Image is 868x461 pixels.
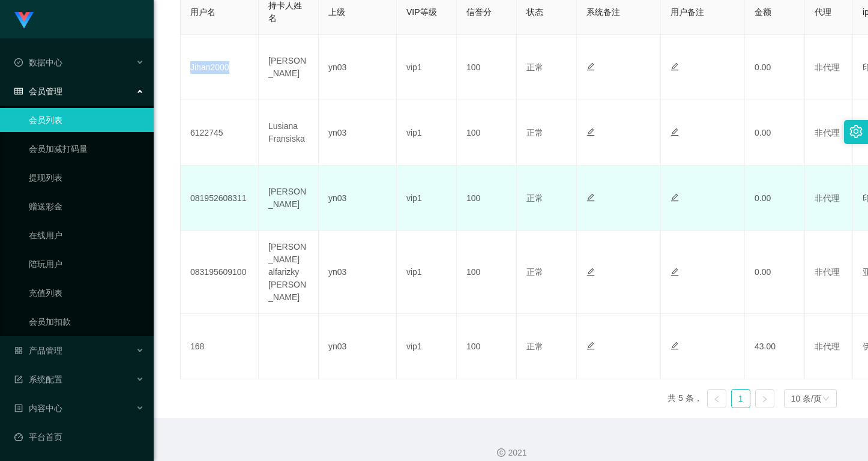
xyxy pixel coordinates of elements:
[181,166,259,231] td: 081952608311
[259,35,319,100] td: [PERSON_NAME]
[671,62,679,71] i: 图标: edit
[29,223,144,247] a: 在线用户
[457,166,517,231] td: 100
[181,231,259,314] td: 083195609100
[328,7,345,17] span: 上级
[713,396,720,403] i: 图标: left
[29,108,144,132] a: 会员列表
[745,166,805,231] td: 0.00
[761,396,768,403] i: 图标: right
[586,268,595,276] i: 图标: edit
[526,128,543,137] span: 正常
[319,35,397,100] td: yn03
[457,231,517,314] td: 100
[259,231,319,314] td: [PERSON_NAME] alfarizky [PERSON_NAME]
[29,252,144,276] a: 陪玩用户
[14,86,62,96] span: 会员管理
[14,346,23,355] i: 图标: appstore-o
[707,389,726,408] li: 上一页
[671,342,679,350] i: 图标: edit
[190,7,215,17] span: 用户名
[526,342,543,351] span: 正常
[849,125,863,138] i: 图标: setting
[815,267,840,277] span: 非代理
[745,35,805,100] td: 0.00
[397,35,457,100] td: vip1
[497,448,505,457] i: 图标: copyright
[457,100,517,166] td: 100
[14,58,62,67] span: 数据中心
[457,35,517,100] td: 100
[586,342,595,350] i: 图标: edit
[526,62,543,72] span: 正常
[14,404,23,412] i: 图标: profile
[815,62,840,72] span: 非代理
[671,7,704,17] span: 用户备注
[526,7,543,17] span: 状态
[14,12,34,29] img: logo.9652507e.png
[397,100,457,166] td: vip1
[815,193,840,203] span: 非代理
[29,137,144,161] a: 会员加减打码量
[14,87,23,95] i: 图标: table
[586,128,595,136] i: 图标: edit
[397,231,457,314] td: vip1
[755,389,774,408] li: 下一页
[319,314,397,379] td: yn03
[259,166,319,231] td: [PERSON_NAME]
[14,403,62,413] span: 内容中心
[815,128,840,137] span: 非代理
[822,395,830,403] i: 图标: down
[745,231,805,314] td: 0.00
[14,375,23,384] i: 图标: form
[671,128,679,136] i: 图标: edit
[731,389,750,408] li: 1
[457,314,517,379] td: 100
[732,390,750,408] a: 1
[586,7,620,17] span: 系统备注
[259,100,319,166] td: Lusiana Fransiska
[29,310,144,334] a: 会员加扣款
[526,267,543,277] span: 正常
[268,1,302,23] span: 持卡人姓名
[181,100,259,166] td: 6122745
[755,7,771,17] span: 金额
[29,194,144,218] a: 赠送彩金
[29,166,144,190] a: 提现列表
[14,346,62,355] span: 产品管理
[815,7,831,17] span: 代理
[586,193,595,202] i: 图标: edit
[745,314,805,379] td: 43.00
[319,166,397,231] td: yn03
[397,166,457,231] td: vip1
[671,268,679,276] i: 图标: edit
[181,35,259,100] td: Jihan2000
[671,193,679,202] i: 图标: edit
[319,231,397,314] td: yn03
[466,7,492,17] span: 信誉分
[526,193,543,203] span: 正常
[668,389,702,408] li: 共 5 条，
[14,58,23,67] i: 图标: check-circle-o
[14,375,62,384] span: 系统配置
[163,447,858,459] div: 2021
[815,342,840,351] span: 非代理
[745,100,805,166] td: 0.00
[14,425,144,449] a: 图标: dashboard平台首页
[319,100,397,166] td: yn03
[29,281,144,305] a: 充值列表
[406,7,437,17] span: VIP等级
[586,62,595,71] i: 图标: edit
[397,314,457,379] td: vip1
[181,314,259,379] td: 168
[791,390,822,408] div: 10 条/页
